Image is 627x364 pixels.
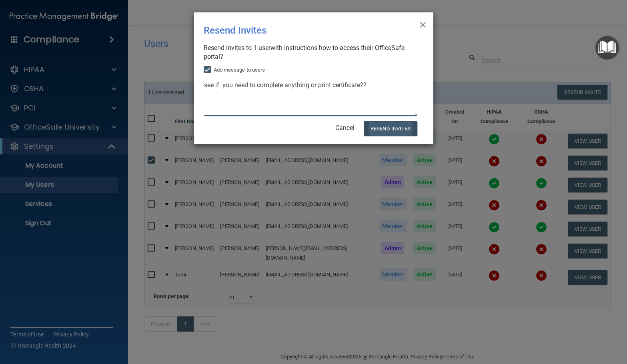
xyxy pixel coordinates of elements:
[204,19,391,42] div: Resend Invites
[364,121,417,136] button: Resend Invites
[204,67,213,73] input: Add message to users
[335,124,355,132] a: Cancel
[419,16,427,32] span: ×
[204,65,265,75] label: Add message to users
[595,36,619,60] button: Open Resource Center
[204,44,417,61] div: Resend invites to 1 user with instructions how to access their OfficeSafe portal?
[489,307,617,339] iframe: Drift Widget Chat Controller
